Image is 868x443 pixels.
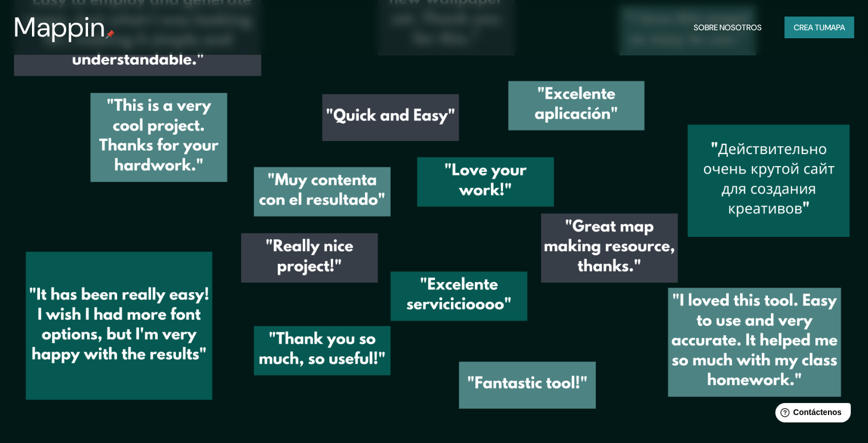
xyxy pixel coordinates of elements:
font: Sobre nosotros [694,22,762,33]
img: pin de mapeo [106,30,115,39]
iframe: Lanzador de widgets de ayuda [766,398,855,430]
font: mapa [825,22,845,33]
font: Crea tu [794,22,825,33]
font: Mappin [14,9,106,45]
button: Crea tumapa [785,17,854,38]
button: Sobre nosotros [689,17,766,38]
